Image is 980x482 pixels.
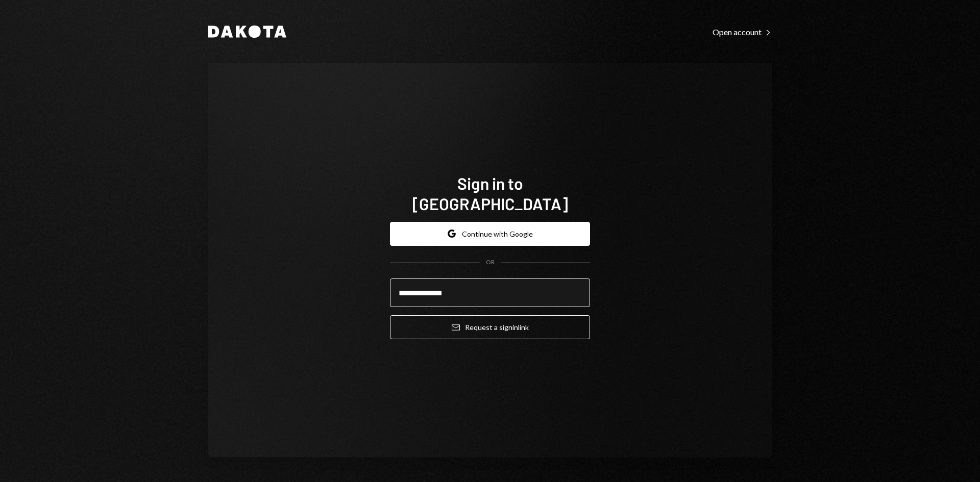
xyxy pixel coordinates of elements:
[390,173,590,214] h1: Sign in to [GEOGRAPHIC_DATA]
[713,27,772,37] div: Open account
[713,26,772,37] a: Open account
[390,315,590,339] button: Request a signinlink
[390,222,590,246] button: Continue with Google
[486,258,495,267] div: OR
